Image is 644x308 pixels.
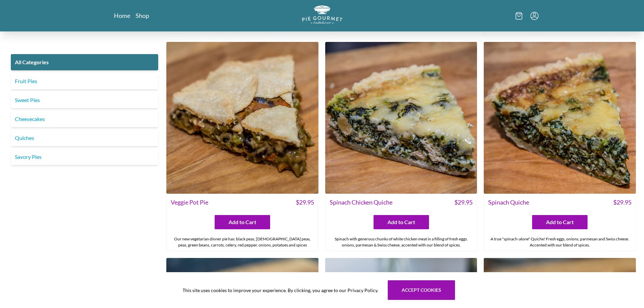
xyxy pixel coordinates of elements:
[11,54,158,70] a: All Categories
[387,218,415,226] span: Add to Cart
[11,130,158,146] a: Quiches
[488,198,529,207] span: Spinach Quiche
[530,12,539,20] button: Menu
[532,215,588,229] button: Add to Cart
[484,42,636,194] img: Spinach Quiche
[114,11,130,20] a: Home
[166,42,318,194] img: Veggie Pot Pie
[296,198,314,207] span: $ 29.95
[454,198,473,207] span: $ 29.95
[171,198,208,207] span: Veggie Pot Pie
[546,218,574,226] span: Add to Cart
[229,218,256,226] span: Add to Cart
[330,198,392,207] span: Spinach Chicken Quiche
[215,215,270,229] button: Add to Cart
[167,233,318,251] div: Our new vegetarian dinner pie has: black peas, [DEMOGRAPHIC_DATA] peas, peas, green beans, carrot...
[374,215,429,229] button: Add to Cart
[11,149,158,165] a: Savory Pies
[326,233,477,251] div: Spinach with generous chunks of white chicken meat in a filling of fresh eggs. onions, parmesan &...
[302,5,342,24] img: logo
[183,287,378,294] span: This site uses cookies to improve your experience. By clicking, you agree to our Privacy Policy.
[484,233,636,251] div: A true "spinach-alone" Quiche! Fresh eggs, onions, parmesan and Swiss cheese. Accented with our b...
[136,11,149,20] a: Shop
[302,5,342,26] a: Logo
[11,92,158,108] a: Sweet Pies
[11,111,158,127] a: Cheesecakes
[388,280,455,300] button: Accept cookies
[613,198,631,207] span: $ 29.95
[11,73,158,89] a: Fruit Pies
[325,42,477,194] img: Spinach Chicken Quiche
